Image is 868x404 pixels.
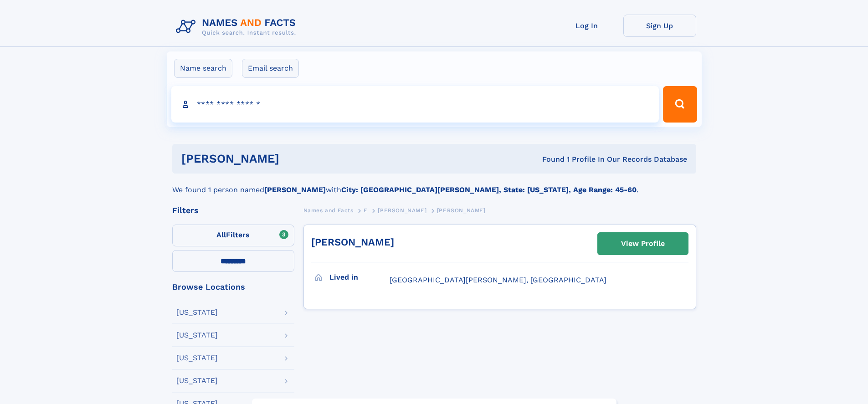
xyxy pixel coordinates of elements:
[176,377,218,384] div: [US_STATE]
[550,15,623,37] a: Log In
[242,59,299,78] label: Email search
[598,233,688,255] a: View Profile
[663,86,697,123] button: Search Button
[364,207,368,214] span: E
[172,283,294,291] div: Browse Locations
[172,225,294,246] label: Filters
[621,233,665,254] div: View Profile
[174,59,232,78] label: Name search
[176,332,218,339] div: [US_STATE]
[341,185,637,194] b: City: [GEOGRAPHIC_DATA][PERSON_NAME], State: [US_STATE], Age Range: 45-60
[181,153,411,164] h1: [PERSON_NAME]
[390,276,606,284] span: [GEOGRAPHIC_DATA][PERSON_NAME], [GEOGRAPHIC_DATA]
[623,15,696,37] a: Sign Up
[311,236,394,248] a: [PERSON_NAME]
[176,309,218,316] div: [US_STATE]
[176,354,218,362] div: [US_STATE]
[172,206,294,215] div: Filters
[378,207,426,214] span: [PERSON_NAME]
[437,207,486,214] span: [PERSON_NAME]
[172,174,696,195] div: We found 1 person named with .
[411,154,687,164] div: Found 1 Profile In Our Records Database
[171,86,659,123] input: search input
[216,230,226,239] span: All
[264,185,326,194] b: [PERSON_NAME]
[172,15,303,39] img: Logo Names and Facts
[329,270,390,285] h3: Lived in
[364,205,368,216] a: E
[303,205,354,216] a: Names and Facts
[378,205,426,216] a: [PERSON_NAME]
